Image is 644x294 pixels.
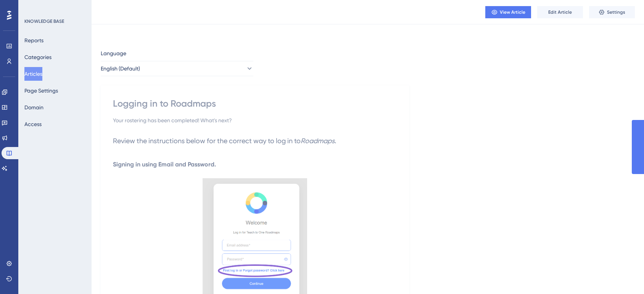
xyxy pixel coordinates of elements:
button: Domain [24,101,43,114]
button: Access [24,117,42,131]
span: Review the instructions below for the correct way to log in to [113,137,301,145]
div: KNOWLEDGE BASE [24,18,64,24]
button: English (Default) [101,61,253,76]
button: Reports [24,34,43,47]
span: Settings [607,9,625,15]
span: View Article [500,9,525,15]
span: English (Default) [101,64,140,73]
iframe: UserGuiding AI Assistant Launcher [612,264,635,287]
em: Roadmaps [301,137,335,145]
strong: Signing in using Email and Password. [113,161,216,168]
span: Language [101,49,126,58]
button: Page Settings [24,84,58,97]
div: Logging in to Roadmaps [113,97,397,110]
span: Edit Article [548,9,572,15]
span: . [335,137,336,145]
button: Settings [589,6,635,18]
div: Your rostering has been completed! What's next? [113,116,397,125]
button: Categories [24,50,52,64]
button: Edit Article [537,6,583,18]
button: Articles [24,67,42,81]
button: View Article [485,6,531,18]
